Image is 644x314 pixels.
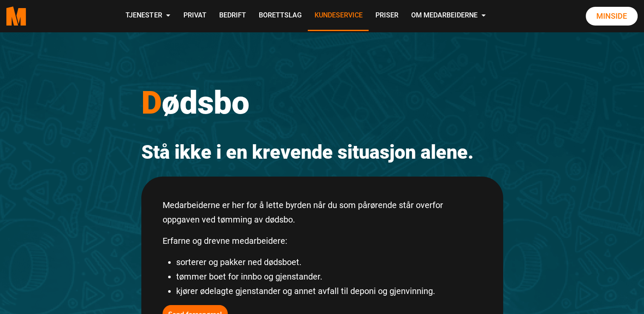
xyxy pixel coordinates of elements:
[369,1,404,31] a: Priser
[212,1,252,31] a: Bedrift
[177,1,212,31] a: Privat
[252,1,308,31] a: Borettslag
[141,141,503,164] h2: Stå ikke i en krevende situasjon alene.
[404,1,492,31] a: Om Medarbeiderne
[163,198,482,227] p: Medarbeiderne er her for å lette byrden når du som pårørende står overfor oppgaven ved tømming av...
[308,1,369,31] a: Kundeservice
[586,7,638,26] a: Minside
[141,84,162,121] span: D
[176,255,482,269] li: sorterer og pakker ned dødsboet.
[163,234,482,248] p: Erfarne og drevne medarbeidere:
[176,269,482,284] li: tømmer boet for innbo og gjenstander.
[176,284,482,298] li: kjører ødelagte gjenstander og annet avfall til deponi og gjenvinning.
[119,1,177,31] a: Tjenester
[141,83,503,122] h1: ødsbo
